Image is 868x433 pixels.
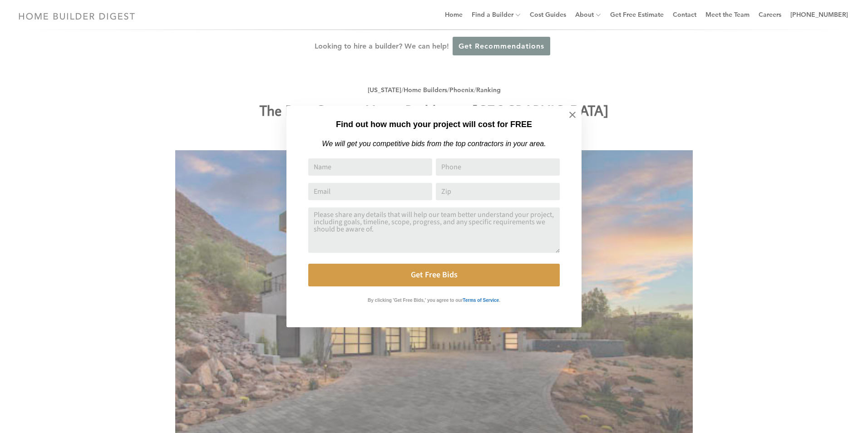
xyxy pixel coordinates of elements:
input: Email Address [308,183,432,200]
strong: . [499,298,500,303]
button: Get Free Bids [308,264,560,286]
em: We will get you competitive bids from the top contractors in your area. [322,140,546,148]
button: Close [557,99,588,131]
a: Terms of Service [463,295,499,303]
strong: Find out how much your project will cost for FREE [336,120,532,129]
input: Name [308,158,432,176]
input: Zip [436,183,560,200]
textarea: Comment or Message [308,207,560,253]
strong: Terms of Service [463,298,499,303]
iframe: Drift Widget Chat Controller [694,368,857,422]
input: Phone [436,158,560,176]
strong: By clicking 'Get Free Bids,' you agree to our [368,298,463,303]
